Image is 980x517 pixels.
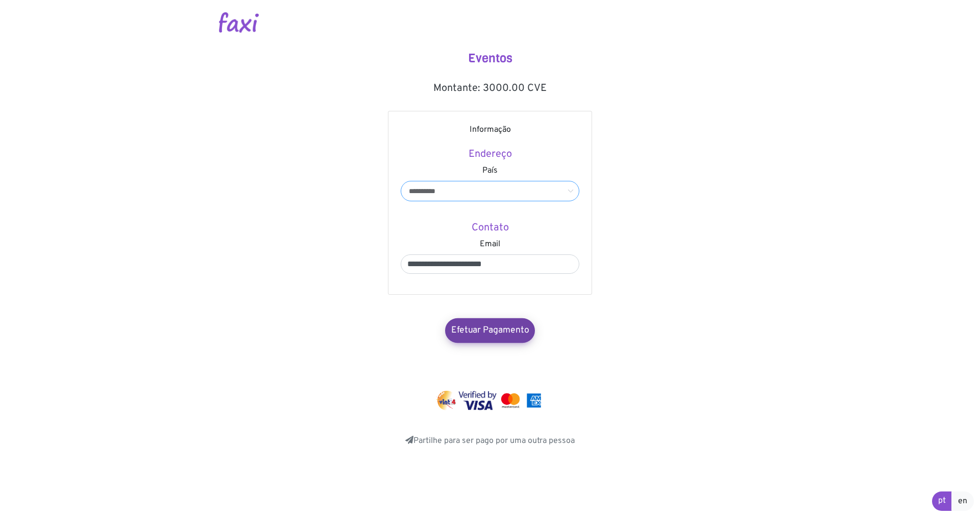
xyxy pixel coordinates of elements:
img: mastercard [524,391,544,410]
h5: Endereço [401,148,579,160]
img: mastercard [499,391,522,410]
img: visa [458,391,497,410]
h5: Contato [401,222,579,234]
a: pt [932,491,952,511]
a: Endereço [401,148,579,165]
a: en [951,491,974,511]
a: Efetuar Pagamento [445,318,535,343]
h5: Montante: 3000.00 CVE [388,82,592,95]
label: Email [480,238,500,250]
a: Partilhe para ser pago por uma outra pessoa [405,436,575,446]
h4: Eventos [388,51,592,66]
a: Contato [401,222,579,238]
span: Informação [401,124,579,136]
img: vinti4 [436,391,457,410]
label: País [482,165,498,177]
